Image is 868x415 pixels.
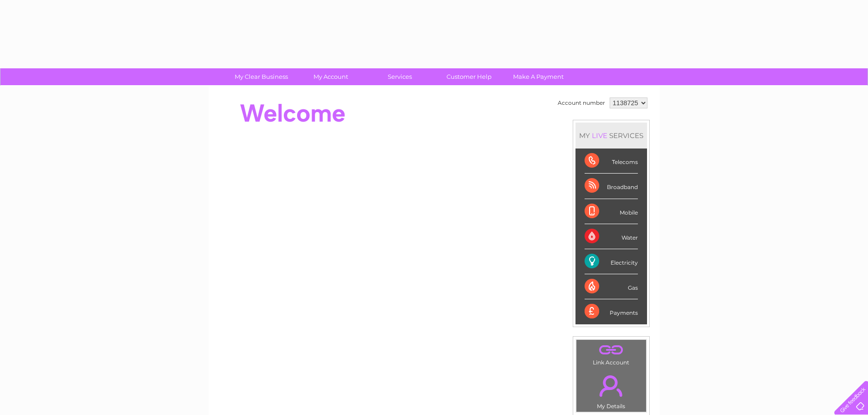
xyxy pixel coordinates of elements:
div: MY SERVICES [575,123,647,149]
td: Account number [555,95,607,111]
div: Gas [585,274,638,299]
td: My Details [576,368,647,412]
a: . [579,342,644,358]
a: My Clear Business [224,68,299,85]
a: . [579,370,644,402]
a: Customer Help [431,68,507,85]
div: LIVE [590,131,609,140]
a: My Account [293,68,368,85]
div: Water [585,224,638,249]
a: Services [362,68,437,85]
div: Electricity [585,249,638,274]
div: Broadband [585,174,638,199]
td: Link Account [576,339,647,368]
div: Payments [585,299,638,324]
div: Mobile [585,199,638,224]
div: Telecoms [585,149,638,174]
a: Make A Payment [501,68,576,85]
